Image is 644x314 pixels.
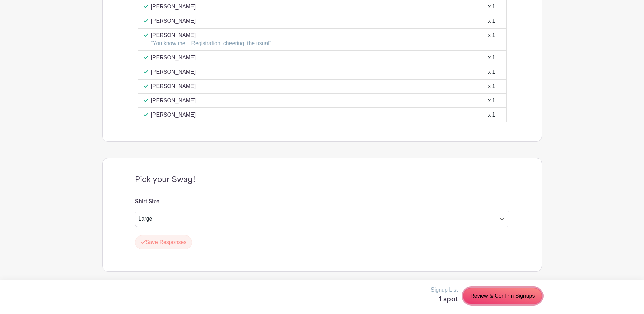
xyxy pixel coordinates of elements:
[488,31,495,48] div: x 1
[151,97,196,105] p: [PERSON_NAME]
[151,31,271,39] p: [PERSON_NAME]
[488,54,495,62] div: x 1
[488,3,495,11] div: x 1
[488,97,495,105] div: x 1
[151,39,271,48] p: "You know me....Registration, cheering, the usual"
[431,295,458,303] h5: 1 spot
[488,68,495,76] div: x 1
[151,17,196,25] p: [PERSON_NAME]
[135,198,509,205] h6: Shirt Size
[135,235,192,249] button: Save Responses
[488,17,495,25] div: x 1
[463,288,542,304] a: Review & Confirm Signups
[151,111,196,119] p: [PERSON_NAME]
[151,82,196,90] p: [PERSON_NAME]
[151,54,196,62] p: [PERSON_NAME]
[135,175,195,185] h4: Pick your Swag!
[151,3,196,11] p: [PERSON_NAME]
[488,82,495,90] div: x 1
[431,286,458,294] p: Signup List
[488,111,495,119] div: x 1
[151,68,196,76] p: [PERSON_NAME]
